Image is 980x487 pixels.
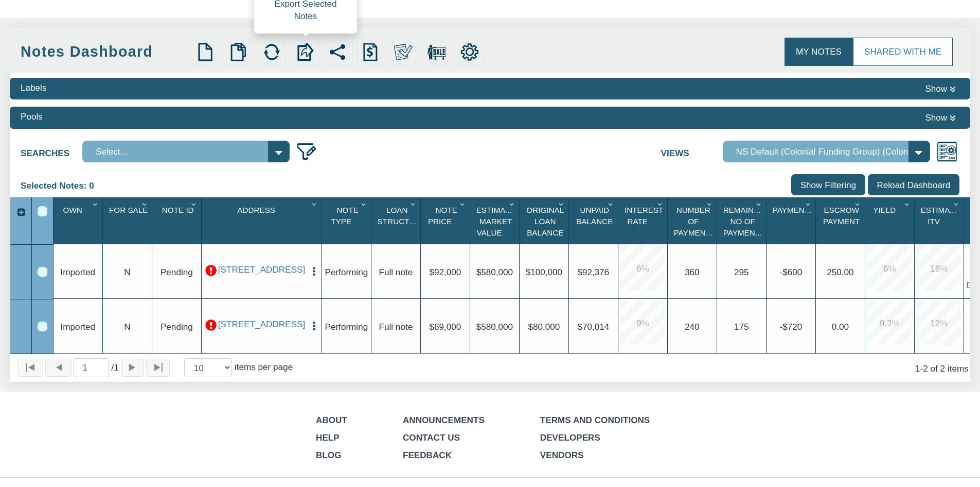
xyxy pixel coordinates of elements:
div: Sort None [204,201,322,240]
button: Show [921,81,959,96]
span: Interest Rate [625,206,663,226]
span: $92,000 [429,267,461,277]
div: Yield Sort None [868,201,914,240]
div: Expand All [10,206,31,219]
div: Own Sort None [56,201,102,240]
button: Page to first [17,359,43,377]
div: Number Of Payments Sort None [670,201,717,240]
a: Announcements [403,415,485,425]
div: Sort None [621,201,667,240]
div: Column Menu [139,197,151,210]
span: Note Id [162,206,194,214]
div: Sort None [670,201,717,240]
span: -$720 [779,322,802,332]
div: Column Menu [358,197,370,210]
label: Views [661,141,723,160]
label: Searches [21,141,82,160]
span: Performing [325,267,368,277]
div: 12.0 [917,301,961,345]
div: Selected Notes: 0 [21,174,102,197]
button: Page back [45,359,71,377]
span: $580,000 [476,267,513,277]
div: Row 2, Row Selection Checkbox [38,322,47,331]
div: Sort None [769,201,815,240]
span: Number Of Payments [674,206,716,237]
span: For Sale [109,206,148,214]
div: For Sale Sort None [105,201,152,240]
div: Select All [38,206,47,216]
span: $100,000 [526,267,562,277]
button: Page to last [146,359,170,377]
span: N [124,267,130,277]
div: Column Menu [901,197,913,210]
div: Note Id Sort None [155,201,201,240]
span: Full note [379,267,413,277]
span: Address [237,206,275,214]
span: Loan Structure [378,206,426,226]
div: Column Menu [309,197,320,210]
div: Column Menu [556,197,567,210]
span: 1 [111,361,118,374]
span: Performing [325,322,368,332]
span: N [124,322,130,332]
div: Address Sort None [204,201,322,240]
div: Sort None [155,201,201,240]
div: Column Menu [605,197,617,210]
span: 240 [685,322,700,332]
button: Press to open the note menu [309,319,319,331]
div: Column Menu [753,197,765,210]
div: Column Menu [951,197,963,210]
span: $70,014 [577,322,609,332]
div: Sort None [572,201,618,240]
span: Estimated Itv [921,206,965,226]
div: Original Loan Balance Sort None [522,201,568,240]
div: Interest Rate Sort None [621,201,667,240]
img: make_own.png [394,43,413,61]
div: Column Menu [654,197,666,210]
div: Payment(P&I) Sort None [769,201,815,240]
span: $69,000 [429,322,461,332]
div: Row 1, Row Selection Checkbox [38,267,47,277]
a: Terms and Conditions [540,415,650,425]
span: $80,000 [528,322,560,332]
div: Sort None [56,201,102,240]
div: 9.0 [620,301,665,345]
span: Imported [61,322,96,332]
div: Column Menu [852,197,864,210]
button: Show [921,110,959,125]
div: Column Menu [506,197,518,210]
div: Sort None [473,201,519,240]
div: Unpaid Balance Sort None [572,201,618,240]
img: cell-menu.png [309,321,319,331]
span: Unpaid Balance [576,206,613,226]
span: $580,000 [476,322,513,332]
span: Payment(P&I) [773,206,827,214]
div: Labels [21,81,46,94]
img: settings.png [460,43,479,61]
a: Vendors [540,450,584,460]
span: 0.00 [832,322,849,332]
a: Help [316,432,340,443]
span: Estimated Market Value [476,206,521,237]
div: Remaining No Of Payments Sort None [720,201,766,240]
span: Full note [379,322,413,332]
span: Note Type [331,206,359,226]
span: Note Price [428,206,457,226]
div: Note Price Sort None [423,201,470,240]
img: new.png [196,43,215,61]
span: 295 [734,267,749,277]
img: edit_filter_icon.png [296,141,317,162]
img: refresh.png [262,43,281,61]
div: Note Type Sort None [325,201,371,240]
span: 1 2 of 2 items [915,363,969,374]
div: Column Menu [704,197,716,210]
span: Imported [61,267,96,277]
a: 0001 B Lafayette Ave, Baltimore, MD, 21202 [218,319,305,330]
span: Own [63,206,82,214]
div: Estimated Market Value Sort None [473,201,519,240]
input: Selected page [74,358,110,377]
img: for_sale.png [427,43,446,61]
button: Press to open the note menu [309,264,319,277]
a: About [316,415,347,425]
img: share.svg [328,43,347,61]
